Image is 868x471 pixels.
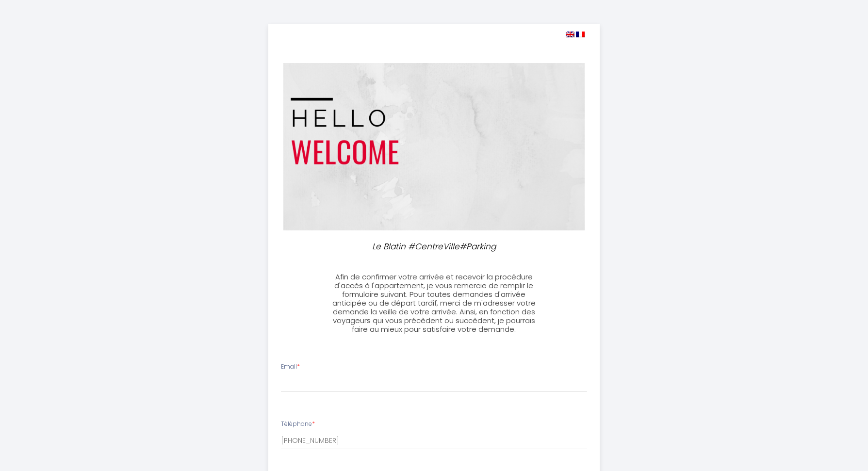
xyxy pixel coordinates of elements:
[281,362,300,372] label: Email
[330,240,538,253] p: Le Blatin #CentreVille#Parking
[281,420,315,429] label: Téléphone
[576,32,585,37] img: fr.png
[566,32,574,37] img: en.png
[326,273,542,334] h3: Afin de confirmer votre arrivée et recevoir la procédure d'accès à l'appartement, je vous remerci...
